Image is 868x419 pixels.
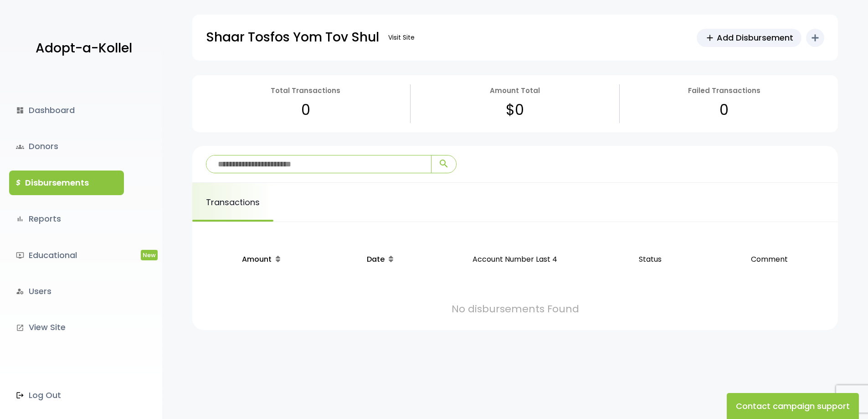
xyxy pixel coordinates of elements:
td: No disbursements Found [201,288,829,321]
a: manage_accountsUsers [9,279,124,304]
a: Adopt-a-Kollel [31,26,132,71]
span: Amount [242,254,272,264]
span: groups [16,143,24,151]
p: Shaar Tosfos Yom Tov Shul [206,26,379,49]
a: $Disbursements [9,171,124,195]
p: 0 [719,97,729,123]
p: Account Number Last 4 [443,244,587,275]
span: add [705,33,715,43]
p: Adopt-a-Kollel [36,37,132,60]
p: Status [594,244,706,275]
a: groupsDonors [9,134,124,159]
a: addAdd Disbursement [697,29,801,47]
i: ondemand_video [16,251,24,259]
p: $0 [506,97,524,123]
p: Failed Transactions [688,84,760,97]
span: Date [367,254,385,264]
button: add [806,29,824,47]
i: dashboard [16,106,24,114]
a: dashboardDashboard [9,98,124,123]
a: bar_chartReports [9,207,124,231]
i: launch [16,324,24,332]
p: Amount Total [490,84,540,97]
i: bar_chart [16,215,24,223]
p: Comment [713,244,825,275]
span: New [141,250,158,260]
a: Transactions [192,183,273,222]
a: Visit Site [384,29,419,47]
p: Total Transactions [271,84,340,97]
i: manage_accounts [16,287,24,295]
button: search [431,155,456,173]
a: launchView Site [9,315,124,340]
i: add [810,32,821,43]
button: Contact campaign support [727,393,859,419]
p: 0 [301,97,310,123]
i: $ [16,176,21,190]
span: search [438,158,449,169]
span: Add Disbursement [717,31,793,44]
a: Log Out [9,383,124,408]
a: ondemand_videoEducationalNew [9,243,124,268]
